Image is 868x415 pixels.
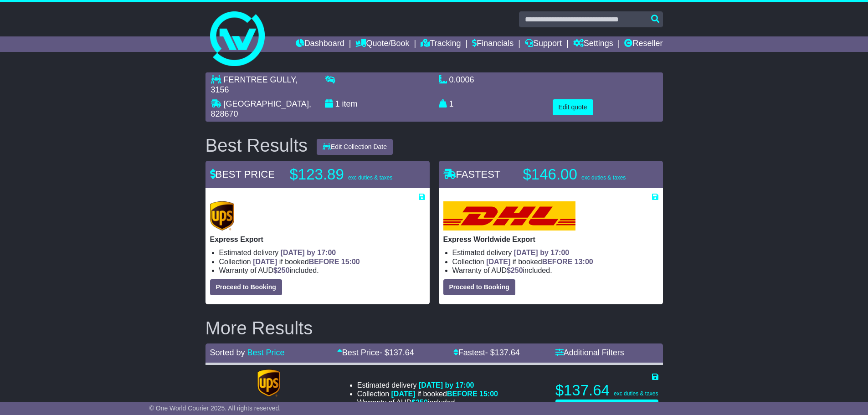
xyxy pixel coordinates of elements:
span: [DATE] [486,258,510,266]
span: if booked [253,258,360,266]
a: Support [525,36,562,52]
a: Best Price [247,348,285,357]
img: UPS (new): Express Export [210,201,235,231]
p: $146.00 [523,165,637,184]
button: Proceed to Booking [210,279,282,295]
span: FASTEST [443,169,501,180]
a: Tracking [421,36,461,52]
li: Estimated delivery [357,381,498,389]
li: Estimated delivery [219,248,425,257]
li: Collection [452,257,658,266]
li: Warranty of AUD included. [452,266,658,275]
span: 15:00 [341,258,360,266]
span: exc duties & taxes [614,390,658,397]
span: BEFORE [447,390,478,398]
a: Fastest- $137.64 [453,348,520,357]
li: Collection [357,389,498,398]
div: Best Results [201,135,313,155]
button: Edit quote [553,99,593,115]
span: 250 [277,266,290,274]
a: Reseller [624,36,663,52]
span: [DATE] by 17:00 [281,249,336,256]
span: $ [411,399,428,406]
span: - $ [380,348,414,357]
li: Estimated delivery [452,248,658,257]
li: Warranty of AUD included. [219,266,425,275]
p: $123.89 [290,165,404,184]
li: Warranty of AUD included. [357,398,498,407]
span: $ [507,266,523,274]
span: , 3156 [211,75,298,94]
span: , 828670 [211,99,311,118]
span: exc duties & taxes [348,174,392,181]
span: 137.64 [389,348,414,357]
img: DHL: Express Worldwide Export [443,201,575,231]
a: Settings [573,36,613,52]
img: UPS (new): Express Saver Export [257,369,280,397]
a: Additional Filters [555,348,624,357]
a: Best Price- $137.64 [337,348,414,357]
button: Proceed to Booking [443,279,515,295]
span: [DATE] by 17:00 [419,381,474,389]
span: 250 [416,399,428,406]
p: $137.64 [555,381,658,400]
span: 15:00 [479,390,498,398]
span: 1 [335,99,340,108]
span: item [342,99,358,108]
span: © One World Courier 2025. All rights reserved. [149,405,281,412]
span: [DATE] by 17:00 [514,249,570,256]
span: 13:00 [575,258,593,266]
span: [GEOGRAPHIC_DATA] [224,99,309,108]
span: - $ [485,348,520,357]
span: Sorted by [210,348,245,357]
li: Collection [219,257,425,266]
p: Express Export [210,235,425,244]
span: BEFORE [542,258,573,266]
span: FERNTREE GULLY [224,75,295,84]
span: 1 [449,99,454,108]
span: 250 [511,266,523,274]
span: [DATE] [391,390,416,398]
span: [DATE] [253,258,277,266]
span: if booked [391,390,498,398]
button: Edit Collection Date [317,139,393,155]
a: Dashboard [296,36,344,52]
span: $ [273,266,290,274]
p: Express Worldwide Export [443,235,658,244]
span: BEST PRICE [210,169,275,180]
span: if booked [486,258,593,266]
span: BEFORE [309,258,339,266]
a: Financials [472,36,514,52]
span: exc duties & taxes [581,174,626,181]
span: 137.64 [495,348,520,357]
h2: More Results [205,318,663,338]
a: Quote/Book [355,36,409,52]
span: 0.0006 [449,75,474,84]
